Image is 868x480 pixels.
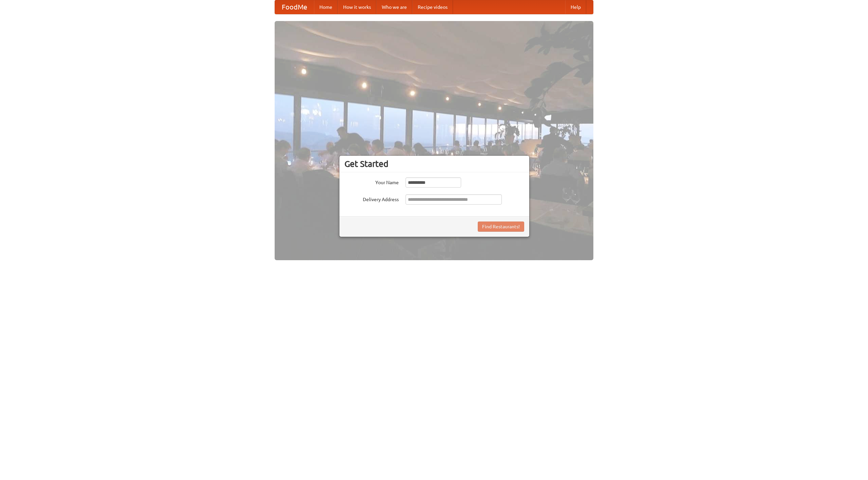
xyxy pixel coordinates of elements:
label: Your Name [344,177,399,186]
a: Who we are [376,0,412,14]
button: Find Restaurants! [478,222,524,232]
a: Recipe videos [412,0,453,14]
a: How it works [338,0,376,14]
a: Home [314,0,338,14]
a: FoodMe [275,0,314,14]
a: Help [565,0,586,14]
h3: Get Started [344,159,524,169]
label: Delivery Address [344,194,399,203]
